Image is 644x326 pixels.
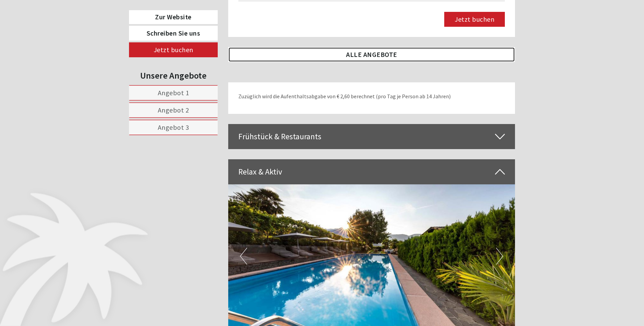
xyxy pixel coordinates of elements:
[228,159,515,184] div: Relax & Aktiv
[121,5,146,17] div: [DATE]
[5,18,108,39] div: Guten Tag, wie können wir Ihnen helfen?
[228,124,515,149] div: Frühstück & Restaurants
[129,69,218,82] div: Unsere Angebote
[129,26,218,41] a: Schreiben Sie uns
[129,10,218,24] a: Zur Website
[238,93,505,100] p: Zuzüglich wird die Aufenthaltsabgabe von € 2,60 berechnet (pro Tag je Person ab 14 Jahren)
[223,176,267,190] button: Senden
[158,88,189,97] span: Angebot 1
[158,123,189,131] span: Angebot 3
[10,33,104,38] small: 15:49
[228,47,515,62] a: ALLE ANGEBOTE
[10,20,104,25] div: PALMENGARTEN Hotel GSTÖR
[129,42,218,57] a: Jetzt buchen
[444,12,505,27] a: Jetzt buchen
[496,248,503,265] button: Next
[158,106,189,114] span: Angebot 2
[240,248,247,265] button: Previous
